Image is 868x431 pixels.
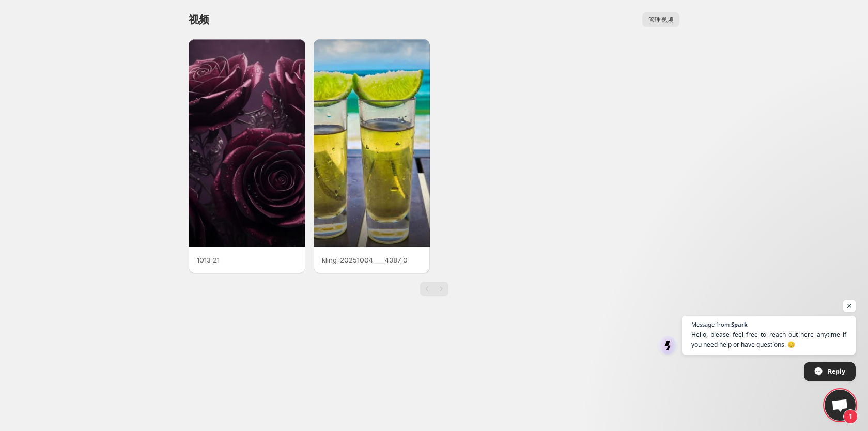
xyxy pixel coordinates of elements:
nav: Pagination [420,282,448,296]
p: kling_20251004____4387_0 [322,255,422,265]
span: 视频 [189,13,209,26]
div: Open chat [825,390,856,421]
span: Message from [691,321,730,327]
span: Spark [731,321,748,327]
span: Hello, please feel free to reach out here anytime if you need help or have questions. 😊 [691,330,846,349]
span: 管理视频 [648,16,673,24]
span: Reply [828,362,845,380]
button: 管理视频 [642,12,679,27]
span: 1 [843,409,858,424]
p: 1013 21 [197,255,297,265]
